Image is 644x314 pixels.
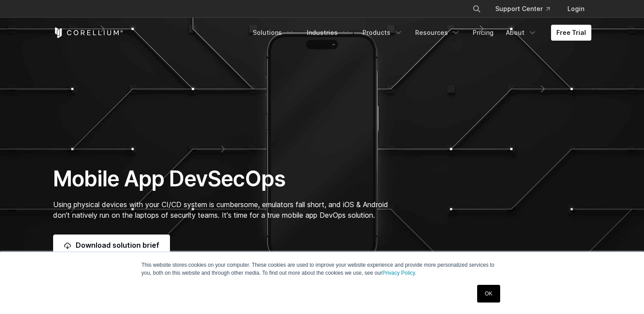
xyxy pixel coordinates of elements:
h1: Mobile App DevSecOps [53,166,406,192]
a: Privacy Policy. [382,270,416,276]
a: Resources [410,25,466,41]
a: Download solution brief [53,235,170,256]
a: Free Trial [551,25,591,41]
div: Navigation Menu [462,1,591,17]
span: Using physical devices with your CI/CD system is cumbersome, emulators fall short, and iOS & Andr... [53,200,388,219]
button: Search [469,1,485,17]
p: This website stores cookies on your computer. These cookies are used to improve your website expe... [142,261,503,277]
a: About [501,25,542,41]
a: OK [477,285,500,303]
a: Corellium Home [53,27,123,38]
a: Industries [301,25,355,41]
a: Products [357,25,408,41]
a: Pricing [467,25,499,41]
a: Solutions [247,25,300,41]
div: Navigation Menu [247,25,591,41]
a: Support Center [488,1,557,17]
a: Login [560,1,591,17]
